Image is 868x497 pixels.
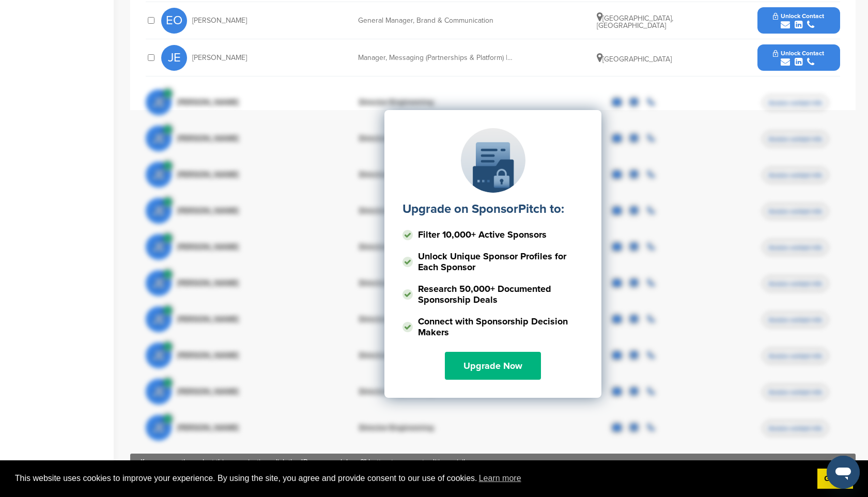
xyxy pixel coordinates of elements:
[761,42,836,73] button: Unlock Contact
[146,374,840,410] a: JE [PERSON_NAME] Director Engineering Access contact info
[763,384,828,400] span: Access contact info
[445,352,541,380] a: Upgrade Now
[402,280,583,309] li: Research 50,000+ Documented Sponsorship Deals
[177,351,239,360] span: [PERSON_NAME]
[192,17,247,24] span: [PERSON_NAME]
[597,55,672,64] span: [GEOGRAPHIC_DATA]
[359,387,514,396] div: Director Engineering
[477,471,523,486] a: learn more about cookies
[192,54,247,61] span: [PERSON_NAME]
[161,45,187,71] span: JE
[827,456,860,489] iframe: Button to launch messaging window
[146,379,172,405] span: JE
[773,50,824,57] span: Unlock Contact
[146,410,840,446] a: JE [PERSON_NAME] Director Engineering Access contact info
[358,17,513,24] div: General Manager, Brand & Communication
[763,421,828,436] span: Access contact info
[146,415,172,441] span: JE
[402,226,583,244] li: Filter 10,000+ Active Sponsors
[177,424,239,432] span: [PERSON_NAME]
[597,14,673,30] span: [GEOGRAPHIC_DATA], [GEOGRAPHIC_DATA]
[358,54,513,61] div: Manager, Messaging (Partnerships & Platform) | Digital Services
[402,201,564,216] label: Upgrade on SponsorPitch to:
[146,343,172,368] span: JE
[359,424,514,432] div: Director Engineering
[402,313,583,341] li: Connect with Sponsorship Decision Makers
[402,247,583,276] li: Unlock Unique Sponsor Profiles for Each Sponsor
[141,459,845,466] div: If you currently work at this organization, click the “Do you work here?” button to request editi...
[359,351,514,360] div: Director Engineering
[161,8,187,34] span: EO
[773,12,824,20] span: Unlock Contact
[817,469,853,489] a: dismiss cookie message
[177,387,239,396] span: [PERSON_NAME]
[15,471,809,486] span: This website uses cookies to improve your experience. By using the site, you agree and provide co...
[146,337,840,374] a: JE [PERSON_NAME] Director Engineering Access contact info
[761,5,836,36] button: Unlock Contact
[763,348,828,364] span: Access contact info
